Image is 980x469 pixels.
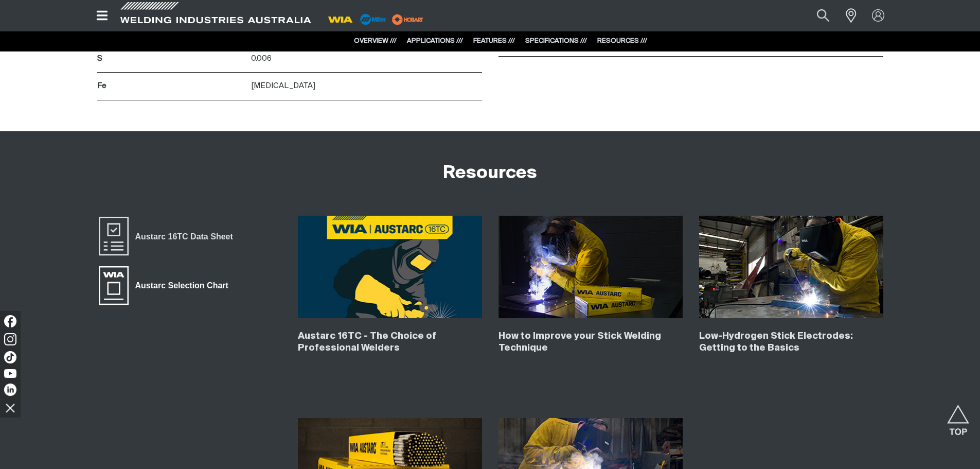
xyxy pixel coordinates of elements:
[498,332,661,353] a: How to Improve your Stick Welding Technique
[354,38,397,44] a: OVERVIEW ///
[947,405,970,428] button: Scroll to top
[525,38,587,44] a: SPECIFICATIONS ///
[97,80,246,92] p: Fe
[2,399,19,416] img: hide socials
[4,315,16,327] img: Facebook
[389,12,426,27] img: miller
[251,80,482,92] p: [MEDICAL_DATA]
[4,333,16,345] img: Instagram
[806,4,841,27] button: Search products
[498,216,683,319] img: How to Improve your Stick Welding Technique
[97,216,240,257] a: Austarc 16TC Data Sheet
[129,279,235,292] span: Austarc Selection Chart
[473,38,515,44] a: FEATURES ///
[298,332,436,353] a: Austarc 16TC - The Choice of Professional Welders
[407,38,463,44] a: APPLICATIONS ///
[97,53,246,65] p: S
[443,162,537,185] h2: Resources
[4,384,16,396] img: LinkedIn
[389,15,426,23] a: miller
[699,332,853,353] a: Low-Hydrogen Stick Electrodes: Getting to the Basics
[251,53,482,65] p: 0.006
[298,216,482,319] img: Austarc 16TC - The Choice of Professional Welders
[597,38,647,44] a: RESOURCES ///
[4,369,16,378] img: YouTube
[97,265,235,306] a: Austarc Selection Chart
[699,216,883,319] img: Low-Hydrogen Stick Electrodes: Getting to the Basics
[4,351,16,363] img: TikTok
[792,4,840,27] input: Product name or item number...
[129,230,240,243] span: Austarc 16TC Data Sheet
